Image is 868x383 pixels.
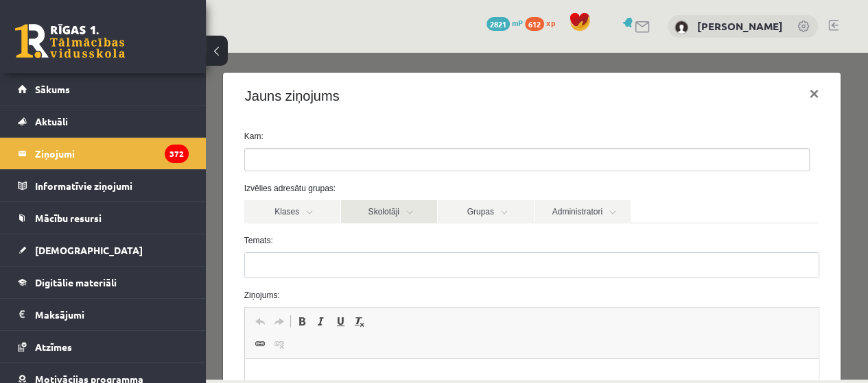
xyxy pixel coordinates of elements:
a: Aktuāli [18,106,189,137]
h4: Jauns ziņojums [39,33,134,53]
span: 2821 [486,17,510,31]
a: Вставить/Редактировать ссылку (Ctrl+K) [45,282,64,300]
a: [PERSON_NAME] [697,19,783,33]
a: 612 xp [525,17,562,28]
span: Digitālie materiāli [35,276,117,288]
span: 612 [525,17,544,31]
a: Informatīvie ziņojumi [18,170,189,201]
a: 2821 mP [486,17,523,28]
a: Klases [38,147,134,171]
a: Убрать форматирование [144,260,163,277]
a: Mācību resursi [18,202,189,234]
span: [DEMOGRAPHIC_DATA] [35,244,143,256]
a: Повторить (Ctrl+Y) [64,260,83,277]
img: Jeļena Trojanovska [675,21,688,34]
span: Atzīmes [35,341,72,353]
label: Ziņojums: [28,236,624,249]
a: [DEMOGRAPHIC_DATA] [18,234,189,266]
a: Отменить (Ctrl+Z) [45,260,64,277]
label: Temats: [28,182,624,194]
span: xp [546,17,555,28]
a: Курсив (Ctrl+I) [106,260,125,277]
button: × [592,22,624,60]
label: Izvēlies adresātu grupas: [28,129,624,142]
a: Atzīmes [18,331,189,362]
label: Kam: [28,77,624,90]
a: Skolotāji [135,147,231,171]
a: Полужирный (Ctrl+B) [86,260,106,277]
a: Ziņojumi372 [18,138,189,169]
i: 372 [165,145,189,163]
a: Grupas [232,147,328,171]
a: Убрать ссылку [64,282,83,300]
legend: Maksājumi [35,299,189,330]
legend: Ziņojumi [35,138,189,169]
a: Maksājumi [18,299,189,330]
a: Administratori [329,147,425,171]
a: Подчеркнутый (Ctrl+U) [125,260,144,277]
span: Sākums [35,83,70,95]
legend: Informatīvie ziņojumi [35,170,189,201]
a: Digitālie materiāli [18,267,189,298]
a: Sākums [18,73,189,105]
a: Rīgas 1. Tālmācības vidusskola [15,24,125,58]
span: mP [512,17,523,28]
span: Aktuāli [35,115,68,127]
span: Mācību resursi [35,212,102,224]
